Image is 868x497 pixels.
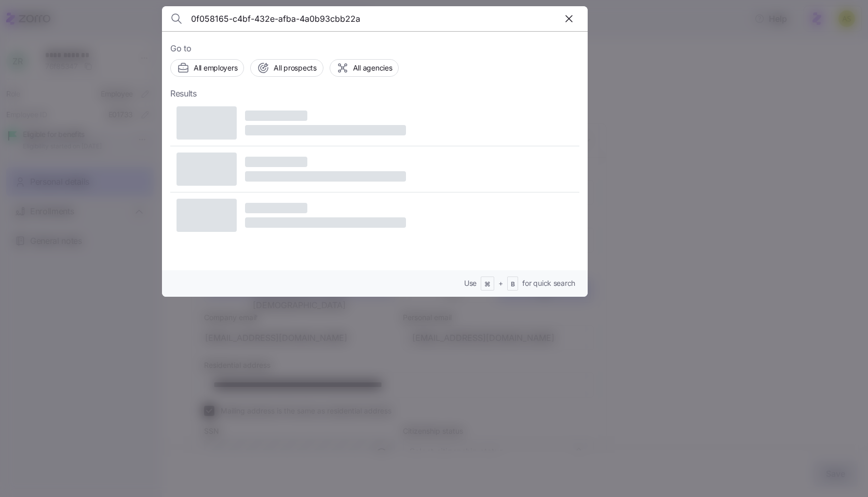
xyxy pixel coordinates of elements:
button: All prospects [250,59,323,77]
span: ⌘ [484,280,491,289]
span: Results [170,87,197,100]
span: All agencies [353,63,392,73]
span: B [511,280,515,289]
button: All employers [170,59,244,77]
span: Go to [170,42,579,55]
span: All employers [194,63,237,73]
span: All prospects [274,63,316,73]
span: + [498,278,503,288]
span: Use [464,278,477,288]
span: for quick search [522,278,575,288]
button: All agencies [330,59,399,77]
